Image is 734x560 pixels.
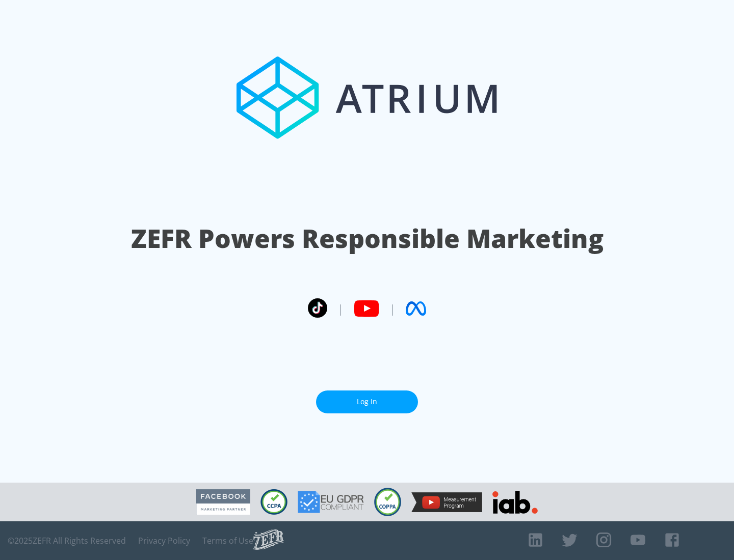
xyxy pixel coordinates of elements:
span: © 2025 ZEFR All Rights Reserved [8,536,126,546]
span: | [389,301,396,316]
a: Log In [316,390,418,413]
img: Facebook Marketing Partner [196,489,250,515]
img: GDPR Compliant [298,491,364,513]
span: | [337,301,344,316]
img: YouTube Measurement Program [411,492,482,512]
img: IAB [492,491,538,514]
img: COPPA Compliant [374,488,401,516]
img: CCPA Compliant [260,489,287,515]
a: Privacy Policy [138,536,190,546]
h1: ZEFR Powers Responsible Marketing [131,221,604,256]
a: Terms of Use [202,536,253,546]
